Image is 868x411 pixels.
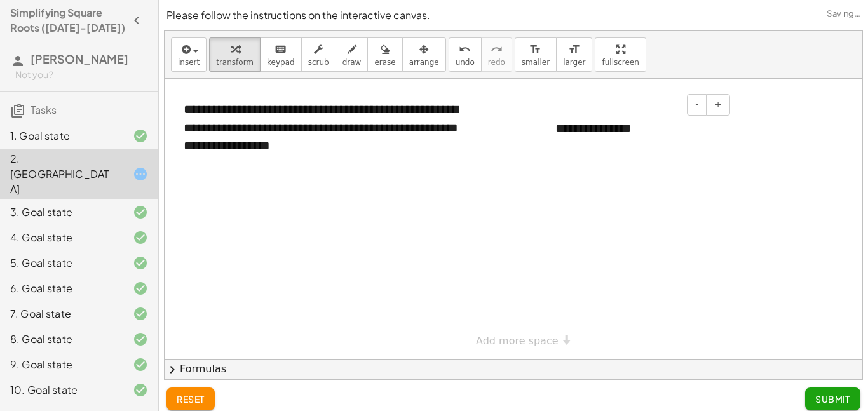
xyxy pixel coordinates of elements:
[133,230,148,245] i: Task finished and correct.
[459,42,471,57] i: undo
[515,37,557,72] button: format_sizesmaller
[10,255,112,271] div: 5. Goal state
[10,128,112,144] div: 1. Goal state
[402,37,446,72] button: arrange
[687,94,707,116] button: -
[10,357,112,372] div: 9. Goal state
[216,58,254,67] span: transform
[10,205,112,220] div: 3. Goal state
[133,128,148,144] i: Task finished and correct.
[177,393,205,405] span: reset
[15,69,148,81] div: Not you?
[714,99,722,109] span: +
[10,306,112,321] div: 7. Goal state
[301,37,336,72] button: scrub
[456,58,475,67] span: undo
[133,205,148,220] i: Task finished and correct.
[827,8,860,20] span: Saving…
[133,281,148,296] i: Task finished and correct.
[275,42,287,57] i: keyboard
[133,255,148,271] i: Task finished and correct.
[260,37,302,72] button: keyboardkeypad
[133,357,148,372] i: Task finished and correct.
[10,230,112,245] div: 4. Goal state
[491,42,503,57] i: redo
[481,37,512,72] button: redoredo
[10,5,125,36] h4: Simplifying Square Roots ([DATE]-[DATE])
[308,58,329,67] span: scrub
[367,37,402,72] button: erase
[522,58,550,67] span: smaller
[602,58,639,67] span: fullscreen
[10,281,112,296] div: 6. Goal state
[31,51,128,66] span: [PERSON_NAME]
[31,103,57,116] span: Tasks
[267,58,295,67] span: keypad
[10,332,112,347] div: 8. Goal state
[695,99,698,109] span: -
[556,37,592,72] button: format_sizelarger
[133,382,148,398] i: Task finished and correct.
[10,382,112,398] div: 10. Goal state
[563,58,585,67] span: larger
[706,94,730,116] button: +
[10,151,112,197] div: 2. [GEOGRAPHIC_DATA]
[568,42,580,57] i: format_size
[476,335,559,347] span: Add more space
[595,37,646,72] button: fullscreen
[409,58,439,67] span: arrange
[374,58,395,67] span: erase
[133,166,148,182] i: Task started.
[336,37,369,72] button: draw
[178,58,200,67] span: insert
[209,37,261,72] button: transform
[342,58,362,67] span: draw
[166,8,860,23] p: Please follow the instructions on the interactive canvas.
[805,387,860,410] button: Submit
[171,37,207,72] button: insert
[449,37,482,72] button: undoundo
[133,332,148,347] i: Task finished and correct.
[166,387,215,410] button: reset
[165,362,180,377] span: chevron_right
[815,393,850,405] span: Submit
[488,58,505,67] span: redo
[133,306,148,321] i: Task finished and correct.
[529,42,541,57] i: format_size
[165,359,862,379] button: chevron_rightFormulas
